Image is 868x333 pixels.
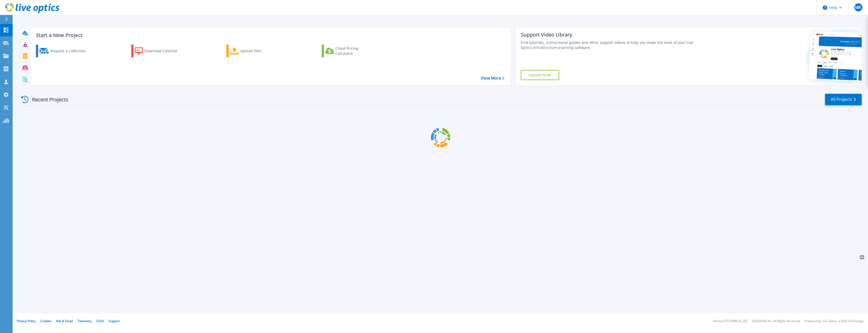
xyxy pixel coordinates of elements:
[17,319,36,323] a: Privacy Policy
[713,320,747,323] li: Version: [TECHNICAL_ID]
[805,320,863,323] li: Powered by Live Optics, a Dell Technology
[108,319,120,323] a: Support
[481,76,504,81] a: View More
[56,319,73,323] a: Ads & Email
[131,45,188,57] a: Download Collector
[240,46,281,56] div: Upload Files
[77,319,92,323] a: Telemetry
[521,40,701,50] div: Find tutorials, instructional guides and other support videos to help you make the most of your L...
[50,46,91,56] div: Request a Collection
[144,46,185,56] div: Download Collector
[226,45,283,57] a: Upload Files
[40,319,51,323] a: Cookies
[19,93,75,106] div: Recent Projects
[855,5,861,9] span: MK
[335,46,376,56] div: Cloud Pricing Calculator
[752,320,800,323] li: © 2025 Dell Inc. All Rights Reserved
[521,70,559,80] a: Explore Now!
[36,45,92,57] a: Request a Collection
[322,45,378,57] a: Cloud Pricing Calculator
[521,31,701,38] div: Support Video Library
[96,319,104,323] a: EULA
[825,94,862,105] a: All Projects
[36,32,504,38] h3: Start a New Project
